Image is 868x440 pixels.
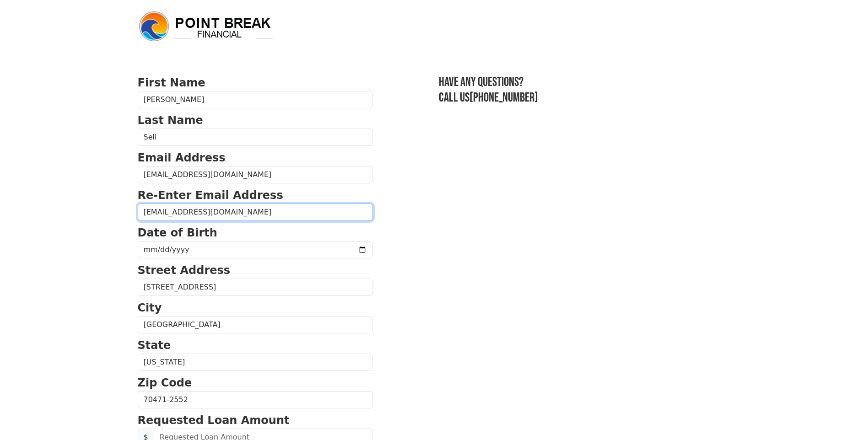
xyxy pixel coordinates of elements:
[138,264,231,277] strong: Street Address
[138,114,203,127] strong: Last Name
[138,339,171,352] strong: State
[138,76,205,89] strong: First Name
[138,166,373,183] input: Email Address
[138,279,373,296] input: Street Address
[138,316,373,333] input: City
[138,301,162,314] strong: City
[138,129,373,146] input: Last Name
[138,151,226,164] strong: Email Address
[439,90,731,106] h3: Call us
[138,91,373,108] input: First Name
[469,90,538,105] a: [PHONE_NUMBER]
[138,414,290,427] strong: Requested Loan Amount
[138,391,373,408] input: Zip Code
[138,189,283,202] strong: Re-Enter Email Address
[138,376,192,389] strong: Zip Code
[138,226,217,239] strong: Date of Birth
[138,204,373,221] input: Re-Enter Email Address
[439,75,731,90] h3: Have any questions?
[138,10,275,43] img: logo.png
